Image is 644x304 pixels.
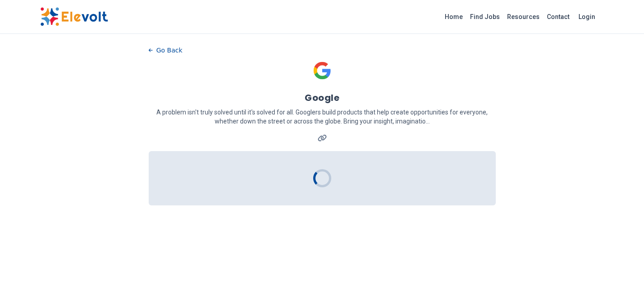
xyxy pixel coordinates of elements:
[40,7,108,26] img: Elevolt
[309,57,336,84] img: Google
[305,91,339,104] h1: Google
[149,43,183,57] button: Go Back
[309,166,334,191] div: Loading...
[149,108,496,126] p: A problem isn't truly solved until it's solved for all. Googlers build products that help create ...
[466,9,503,24] a: Find Jobs
[441,9,466,24] a: Home
[503,9,543,24] a: Resources
[543,9,573,24] a: Contact
[573,8,601,26] a: Login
